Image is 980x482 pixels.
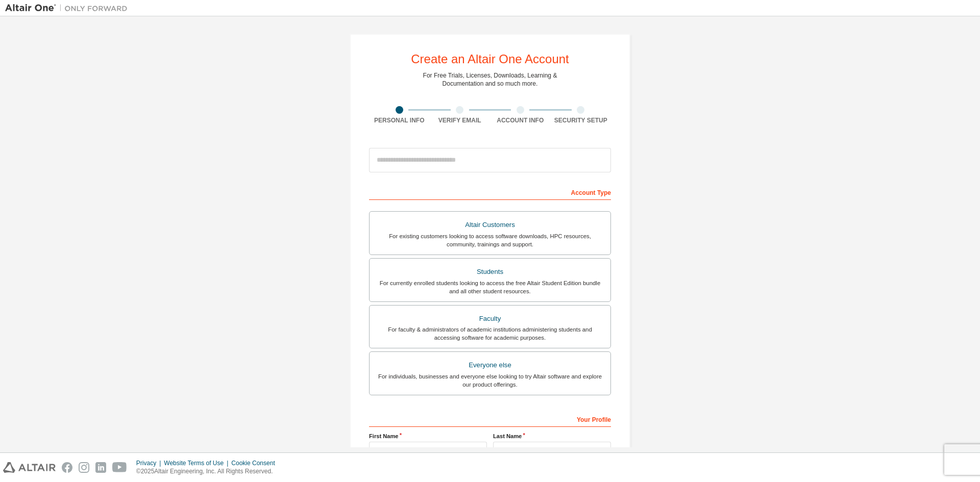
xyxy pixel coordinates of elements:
[95,462,106,473] img: linkedin.svg
[79,462,89,473] img: instagram.svg
[376,372,604,389] div: For individuals, businesses and everyone else looking to try Altair software and explore our prod...
[62,462,72,473] img: facebook.svg
[164,459,231,467] div: Website Terms of Use
[423,71,557,88] div: For Free Trials, Licenses, Downloads, Learning & Documentation and so much more.
[369,116,430,124] div: Personal Info
[369,432,487,440] label: First Name
[3,462,56,473] img: altair_logo.svg
[136,467,281,476] p: © 2025 Altair Engineering, Inc. All Rights Reserved.
[493,432,611,440] label: Last Name
[376,325,604,342] div: For faculty & administrators of academic institutions administering students and accessing softwa...
[369,411,611,427] div: Your Profile
[490,116,551,124] div: Account Info
[551,116,611,124] div: Security Setup
[136,459,164,467] div: Privacy
[376,265,604,279] div: Students
[376,312,604,326] div: Faculty
[231,459,281,467] div: Cookie Consent
[5,3,133,13] img: Altair One
[112,462,127,473] img: youtube.svg
[376,232,604,248] div: For existing customers looking to access software downloads, HPC resources, community, trainings ...
[430,116,491,124] div: Verify Email
[376,358,604,372] div: Everyone else
[376,279,604,295] div: For currently enrolled students looking to access the free Altair Student Edition bundle and all ...
[411,53,569,65] div: Create an Altair One Account
[376,218,604,232] div: Altair Customers
[369,184,611,200] div: Account Type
